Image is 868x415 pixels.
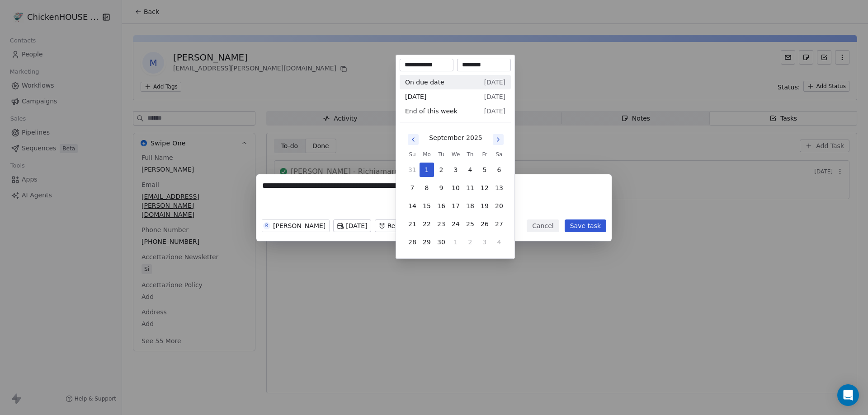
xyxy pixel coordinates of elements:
[463,199,477,213] button: 18
[448,217,463,231] button: 24
[405,199,420,213] button: 14
[407,133,420,146] button: Go to previous month
[492,217,506,231] button: 27
[448,235,463,249] button: 1
[463,235,477,249] button: 2
[484,92,505,101] span: [DATE]
[448,163,463,177] button: 3
[477,217,492,231] button: 26
[434,181,448,195] button: 9
[484,78,505,87] span: [DATE]
[492,163,506,177] button: 6
[434,235,448,249] button: 30
[492,199,506,213] button: 20
[420,199,434,213] button: 15
[477,235,492,249] button: 3
[420,150,434,159] th: Monday
[405,217,420,231] button: 21
[477,150,492,159] th: Friday
[405,181,420,195] button: 7
[434,199,448,213] button: 16
[405,150,420,159] th: Sunday
[463,181,477,195] button: 11
[448,199,463,213] button: 17
[429,133,482,143] div: September 2025
[405,163,420,177] button: 31
[405,107,458,116] span: End of this week
[434,217,448,231] button: 23
[405,92,426,101] span: [DATE]
[492,133,505,146] button: Go to next month
[463,150,477,159] th: Thursday
[477,199,492,213] button: 19
[420,217,434,231] button: 22
[477,163,492,177] button: 5
[405,235,420,249] button: 28
[448,150,463,159] th: Wednesday
[405,78,444,87] span: On due date
[492,150,506,159] th: Saturday
[434,163,448,177] button: 2
[492,235,506,249] button: 4
[420,163,434,177] button: 1
[484,107,505,116] span: [DATE]
[448,181,463,195] button: 10
[434,150,448,159] th: Tuesday
[463,163,477,177] button: 4
[463,217,477,231] button: 25
[477,181,492,195] button: 12
[420,235,434,249] button: 29
[420,181,434,195] button: 8
[492,181,506,195] button: 13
